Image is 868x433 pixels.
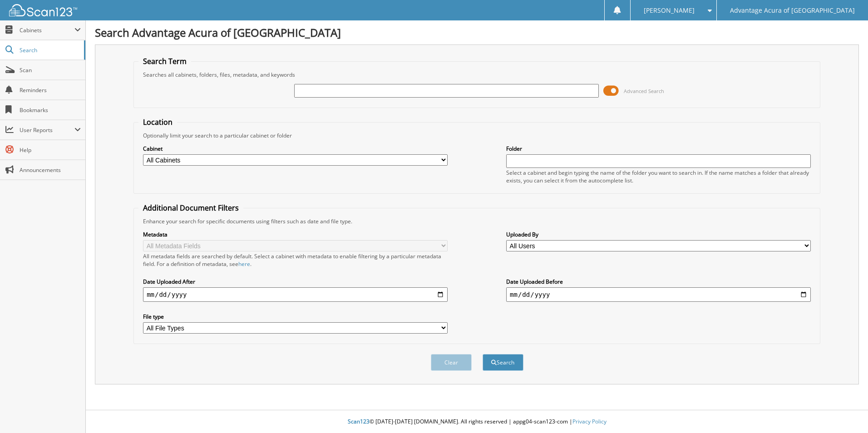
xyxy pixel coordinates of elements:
div: Searches all cabinets, folders, files, metadata, and keywords [138,71,815,79]
span: User Reports [20,126,74,134]
label: Date Uploaded After [143,278,448,285]
h1: Search Advantage Acura of [GEOGRAPHIC_DATA] [95,25,859,40]
label: Metadata [143,231,448,238]
span: [PERSON_NAME] [644,8,695,13]
span: Cabinets [20,26,74,34]
div: Enhance your search for specific documents using filters such as date and file type. [138,217,815,225]
label: Cabinet [143,145,448,153]
label: Date Uploaded Before [506,278,811,285]
div: Select a cabinet and begin typing the name of the folder you want to search in. If the name match... [506,169,811,184]
span: Bookmarks [20,106,81,114]
div: © [DATE]-[DATE] [DOMAIN_NAME]. All rights reserved | appg04-scan123-com | [86,411,868,433]
span: Search [20,46,79,54]
div: Optionally limit your search to a particular cabinet or folder [138,132,815,139]
span: Announcements [20,166,81,174]
button: Clear [431,354,472,371]
legend: Search Term [138,56,191,66]
span: Scan [20,66,81,74]
span: Reminders [20,86,81,94]
button: Search [483,354,523,371]
legend: Location [138,117,177,127]
a: here [238,260,250,268]
input: end [506,287,811,302]
label: Uploaded By [506,231,811,238]
div: All metadata fields are searched by default. Select a cabinet with metadata to enable filtering b... [143,252,448,268]
span: Scan123 [348,418,370,425]
label: File type [143,313,448,320]
label: Folder [506,145,811,153]
legend: Additional Document Filters [138,203,243,213]
span: Advantage Acura of [GEOGRAPHIC_DATA] [730,8,855,13]
input: start [143,287,448,302]
a: Privacy Policy [572,418,607,425]
span: Help [20,146,81,154]
img: scan123-logo-white.svg [9,4,77,16]
span: Advanced Search [624,88,664,94]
